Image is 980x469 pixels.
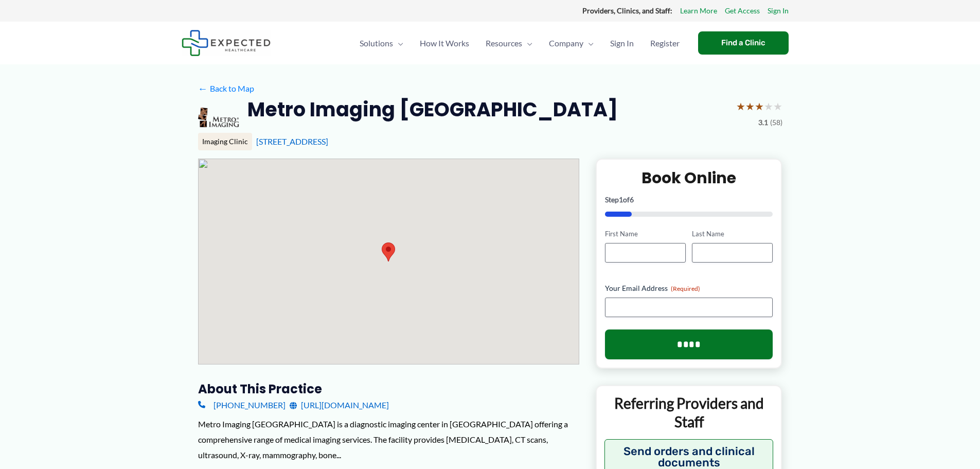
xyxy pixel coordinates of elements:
a: [URL][DOMAIN_NAME] [290,397,389,413]
span: ★ [764,97,773,116]
a: How It Works [412,25,477,61]
a: Find a Clinic [698,31,789,55]
a: ←Back to Map [198,81,254,96]
span: Sign In [610,25,634,61]
span: Menu Toggle [393,25,403,61]
a: Learn More [680,4,717,18]
a: [STREET_ADDRESS] [256,136,328,146]
span: ★ [736,97,745,116]
a: Register [642,25,688,61]
span: ★ [755,97,764,116]
h2: Metro Imaging [GEOGRAPHIC_DATA] [247,97,618,122]
nav: Primary Site Navigation [351,25,688,61]
h2: Book Online [605,168,773,188]
span: Menu Toggle [522,25,532,61]
a: Sign In [602,25,642,61]
div: Imaging Clinic [198,133,252,150]
span: How It Works [420,25,469,61]
p: Referring Providers and Staff [604,394,774,431]
span: Register [650,25,680,61]
strong: Providers, Clinics, and Staff: [582,6,672,15]
span: ← [198,83,208,93]
a: CompanyMenu Toggle [541,25,602,61]
span: 3.1 [758,116,768,129]
span: Menu Toggle [583,25,594,61]
label: Last Name [692,229,773,239]
span: Resources [486,25,522,61]
a: Sign In [768,4,789,18]
a: SolutionsMenu Toggle [351,25,412,61]
span: Company [549,25,583,61]
span: Solutions [360,25,393,61]
span: (Required) [671,285,700,292]
span: 1 [619,195,623,204]
span: 6 [630,195,634,204]
label: First Name [605,229,686,239]
div: Metro Imaging [GEOGRAPHIC_DATA] is a diagnostic imaging center in [GEOGRAPHIC_DATA] offering a co... [198,416,579,462]
span: ★ [745,97,755,116]
span: ★ [773,97,782,116]
span: (58) [770,116,782,129]
a: Get Access [725,4,760,18]
label: Your Email Address [605,283,773,293]
a: ResourcesMenu Toggle [477,25,541,61]
a: [PHONE_NUMBER] [198,397,286,413]
h3: About this practice [198,381,579,397]
img: Expected Healthcare Logo - side, dark font, small [182,30,271,56]
p: Step of [605,196,773,203]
